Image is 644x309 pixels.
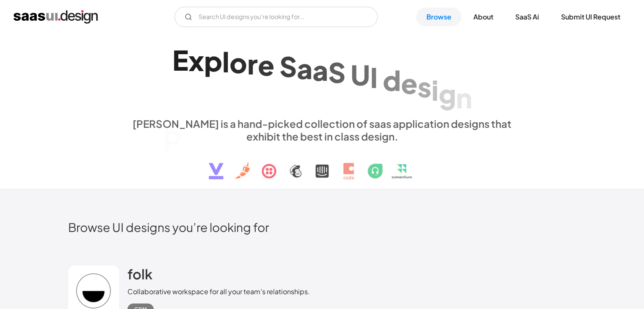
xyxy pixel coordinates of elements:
[222,45,229,78] div: l
[204,44,222,77] div: p
[505,8,549,26] a: SaaS Ai
[456,81,472,114] div: n
[279,50,297,83] div: S
[229,46,247,79] div: o
[127,265,152,282] h2: folk
[370,61,378,94] div: I
[416,8,462,26] a: Browse
[172,44,188,76] div: E
[383,64,401,97] div: d
[431,74,439,106] div: i
[68,220,576,235] h2: Browse UI designs you’re looking for
[463,8,503,26] a: About
[127,287,310,297] div: Collaborative workspace for all your team’s relationships.
[401,67,417,99] div: e
[351,58,370,91] div: U
[174,7,378,27] input: Search UI designs you're looking for...
[247,47,258,80] div: r
[127,117,517,143] div: [PERSON_NAME] is a hand-picked collection of saas application designs that exhibit the best in cl...
[14,10,98,24] a: home
[312,54,328,87] div: a
[188,44,204,77] div: x
[551,8,630,26] a: Submit UI Request
[297,52,312,85] div: a
[258,49,274,81] div: e
[194,143,451,187] img: text, icon, saas logo
[328,56,345,89] div: S
[127,44,517,109] h1: Explore SaaS UI design patterns & interactions.
[174,7,378,27] form: Email Form
[439,77,456,110] div: g
[163,118,182,151] div: p
[127,265,152,287] a: folk
[417,70,431,103] div: s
